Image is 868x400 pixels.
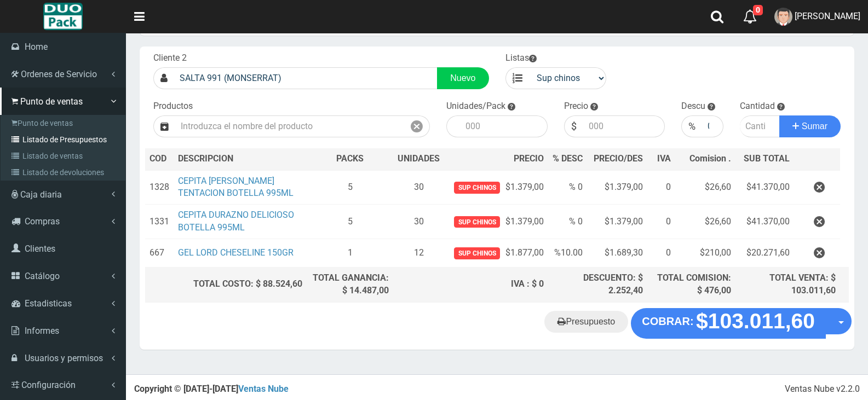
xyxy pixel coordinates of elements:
td: $210,00 [675,239,735,267]
td: $1.689,30 [587,239,647,267]
th: UNIDADES [393,148,444,170]
td: 12 [393,239,444,267]
label: Productos [153,100,193,113]
span: Sumar [802,121,827,131]
span: Punto de ventas [20,96,83,107]
a: Listado de devoluciones [3,164,125,181]
input: 000 [460,115,547,137]
input: 000 [583,115,665,137]
td: % 0 [548,205,588,239]
span: Sup chinos [454,216,499,228]
span: [PERSON_NAME] [795,11,860,21]
td: 1328 [145,170,174,205]
td: 30 [393,170,444,205]
th: PACKS [307,148,393,170]
span: Usuarios y permisos [25,353,103,363]
span: IVA [657,153,671,164]
span: Sup chinos [454,247,499,259]
div: TOTAL COSTO: $ 88.524,60 [150,278,302,291]
a: GEL LORD CHESELINE 150GR [178,247,294,258]
a: CEPITA [PERSON_NAME] TENTACION BOTELLA 995ML [178,176,294,199]
span: Ordenes de Servicio [21,69,97,79]
span: Sup chinos [454,182,499,193]
label: Cliente 2 [153,52,187,65]
div: $ [564,115,583,137]
span: % DESC [553,153,583,164]
strong: Copyright © [DATE]-[DATE] [134,384,289,394]
a: Presupuesto [544,311,628,333]
a: Listado de Presupuestos [3,131,125,148]
button: Sumar [779,115,841,137]
td: $26,60 [675,205,735,239]
strong: COBRAR: [642,315,693,327]
td: 1 [307,239,393,267]
a: Punto de ventas [3,115,125,131]
span: Home [25,42,48,52]
img: Logo grande [43,3,82,30]
a: CEPITA DURAZNO DELICIOSO BOTELLA 995ML [178,210,294,233]
input: Introduzca el nombre del producto [175,115,404,137]
span: Estadisticas [25,298,72,309]
td: $20.271,60 [735,239,794,267]
td: 0 [647,205,675,239]
label: Cantidad [740,100,775,113]
td: $1.379,00 [444,170,548,205]
td: 5 [307,205,393,239]
th: COD [145,148,174,170]
img: User Image [774,8,792,26]
td: $1.379,00 [587,205,647,239]
td: 1331 [145,205,174,239]
span: Comision . [689,153,731,164]
td: 30 [393,205,444,239]
label: Unidades/Pack [446,100,505,113]
td: $41.370,00 [735,170,794,205]
td: 667 [145,239,174,267]
a: Ventas Nube [238,384,289,394]
label: Precio [564,100,588,113]
button: COBRAR: $103.011,60 [631,308,826,339]
div: IVA : $ 0 [398,278,543,291]
div: TOTAL VENTA: $ 103.011,60 [740,272,836,297]
td: $1.877,00 [444,239,548,267]
div: DESCUENTO: $ 2.252,40 [553,272,643,297]
div: TOTAL COMISION: $ 476,00 [652,272,731,297]
span: Clientes [25,244,55,254]
td: 0 [647,239,675,267]
span: Compras [25,216,60,227]
td: 0 [647,170,675,205]
strong: $103.011,60 [696,309,815,333]
span: 0 [753,5,763,15]
span: Informes [25,326,59,336]
td: $41.370,00 [735,205,794,239]
td: $1.379,00 [587,170,647,205]
input: Consumidor Final [174,67,438,89]
span: PRECIO [514,153,544,165]
label: Descu [681,100,705,113]
div: TOTAL GANANCIA: $ 14.487,00 [311,272,389,297]
td: 5 [307,170,393,205]
span: PRECIO/DES [594,153,643,164]
th: DES [174,148,307,170]
td: % 0 [548,170,588,205]
a: Listado de ventas [3,148,125,164]
span: Caja diaria [20,189,62,200]
span: CRIPCION [194,153,233,164]
input: Cantidad [740,115,780,137]
label: Listas [505,52,537,65]
td: %10.00 [548,239,588,267]
span: SUB TOTAL [744,153,790,165]
td: $1.379,00 [444,205,548,239]
a: Nuevo [437,67,488,89]
span: Catálogo [25,271,60,281]
div: Ventas Nube v2.2.0 [785,383,860,396]
div: % [681,115,702,137]
td: $26,60 [675,170,735,205]
input: 000 [702,115,723,137]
